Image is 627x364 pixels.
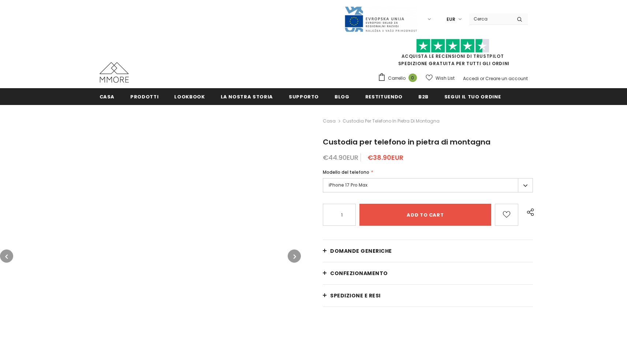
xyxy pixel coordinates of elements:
a: Blog [335,88,350,105]
span: Domande generiche [330,247,392,255]
span: or [480,75,484,82]
span: B2B [418,93,429,100]
span: Segui il tuo ordine [444,93,501,100]
a: supporto [289,88,319,105]
span: €44.90EUR [323,153,358,162]
a: CONFEZIONAMENTO [323,262,533,284]
a: La nostra storia [221,88,273,105]
span: €38.90EUR [367,153,403,162]
span: EUR [447,16,455,23]
a: Wish List [426,72,455,85]
a: Restituendo [365,88,403,105]
a: Creare un account [485,75,528,82]
span: La nostra storia [221,93,273,100]
span: Prodotti [130,93,158,100]
a: Carrello 0 [378,73,421,84]
span: Modello del telefono [323,169,369,175]
a: Spedizione e resi [323,285,533,307]
span: Carrello [388,75,406,82]
a: Casa [323,117,336,125]
a: Segui il tuo ordine [444,88,501,105]
img: Javni Razpis [344,6,417,33]
a: Domande generiche [323,240,533,262]
img: Casi MMORE [100,62,129,83]
span: Wish List [436,75,455,82]
span: Blog [335,93,350,100]
input: Search Site [469,14,511,24]
input: Add to cart [359,204,491,226]
img: Fidati di Pilot Stars [416,39,489,53]
span: Custodia per telefono in pietra di montagna [323,137,490,147]
span: Restituendo [365,93,403,100]
a: Accedi [463,75,479,82]
span: Spedizione e resi [330,292,381,299]
a: Casa [100,88,115,105]
a: Acquista le recensioni di TrustPilot [402,53,504,59]
a: Javni Razpis [344,16,417,22]
span: Casa [100,93,115,100]
span: supporto [289,93,319,100]
a: Lookbook [174,88,205,105]
span: 0 [408,74,417,82]
span: CONFEZIONAMENTO [330,270,388,277]
a: B2B [418,88,429,105]
label: iPhone 17 Pro Max [323,178,533,192]
span: SPEDIZIONE GRATUITA PER TUTTI GLI ORDINI [378,42,528,67]
a: Prodotti [130,88,158,105]
span: Lookbook [174,93,205,100]
span: Custodia per telefono in pietra di montagna [343,117,440,125]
